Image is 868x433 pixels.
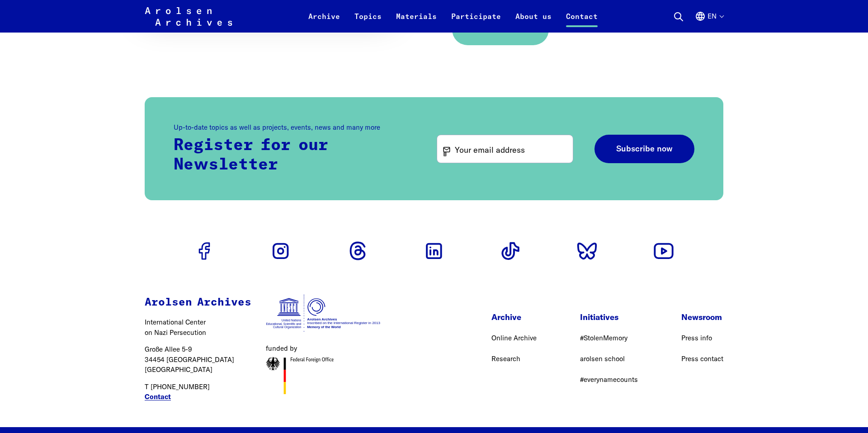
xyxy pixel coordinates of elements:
[491,354,520,363] a: Research
[174,122,415,133] p: Up-to-date topics as well as projects, events, news and many more
[145,297,251,308] strong: Arolsen Archives
[145,392,171,402] a: Contact
[301,5,605,27] nav: Primary
[681,354,723,363] a: Press contact
[266,236,295,265] a: Go to Instagram profile
[496,236,525,265] a: Go to Tiktok profile
[491,311,723,393] nav: Footer
[580,334,627,342] a: #StolenMemory
[491,311,537,323] p: Archive
[681,311,723,323] p: Newsroom
[190,236,219,265] a: Go to Facebook profile
[616,144,673,154] span: Subscribe now
[649,236,678,265] a: Go to Youtube profile
[580,375,638,384] a: #everynamecounts
[145,344,251,375] p: Große Allee 5-9 34454 [GEOGRAPHIC_DATA] [GEOGRAPHIC_DATA]
[266,344,381,354] figcaption: funded by
[420,236,448,265] a: Go to Linkedin profile
[347,11,389,33] a: Topics
[174,136,415,175] p: Register for our Newsletter
[559,11,605,33] a: Contact
[444,11,508,33] a: Participate
[573,236,602,265] a: Go to Bluesky profile
[580,354,625,363] a: arolsen school
[343,236,372,265] a: Go to Threads profile
[695,11,723,33] button: English, language selection
[508,11,559,33] a: About us
[491,334,537,342] a: Online Archive
[145,382,251,402] p: T [PHONE_NUMBER]
[594,135,694,163] button: Subscribe now
[145,317,251,338] p: International Center on Nazi Persecution
[681,334,712,342] a: Press info
[580,311,638,323] p: Initiatives
[389,11,444,33] a: Materials
[301,11,347,33] a: Archive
